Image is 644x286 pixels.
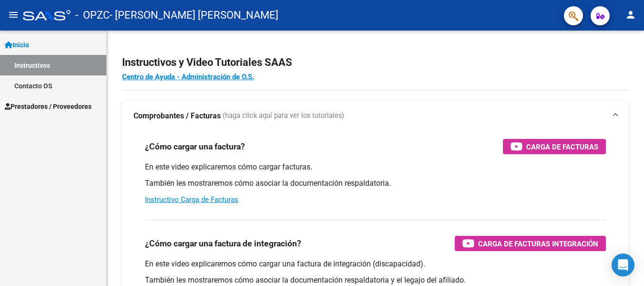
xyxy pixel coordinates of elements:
[223,111,344,121] span: (haga click aquí para ver los tutoriales)
[145,162,606,172] p: En este video explicaremos cómo cargar facturas.
[145,195,238,204] a: Instructivo Carga de Facturas
[5,101,92,112] span: Prestadores / Proveedores
[110,5,278,26] span: - [PERSON_NAME] [PERSON_NAME]
[75,5,110,26] span: - OPZC
[122,101,629,131] mat-expansion-panel-header: Comprobantes / Facturas (haga click aquí para ver los tutoriales)
[145,237,301,250] h3: ¿Cómo cargar una factura de integración?
[133,111,221,121] strong: Comprobantes / Facturas
[5,40,29,50] span: Inicio
[478,238,598,250] span: Carga de Facturas Integración
[145,275,606,286] p: También les mostraremos cómo asociar la documentación respaldatoria y el legajo del afiliado.
[8,9,19,21] mat-icon: menu
[122,73,254,81] a: Centro de Ayuda - Administración de O.S.
[526,141,598,153] span: Carga de Facturas
[503,139,606,154] button: Carga de Facturas
[122,53,629,72] h2: Instructivos y Video Tutoriales SAAS
[625,9,636,21] mat-icon: person
[145,140,245,153] h3: ¿Cómo cargar una factura?
[145,178,606,189] p: También les mostraremos cómo asociar la documentación respaldatoria.
[455,236,606,251] button: Carga de Facturas Integración
[612,254,634,276] div: Open Intercom Messenger
[145,259,606,269] p: En este video explicaremos cómo cargar una factura de integración (discapacidad).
